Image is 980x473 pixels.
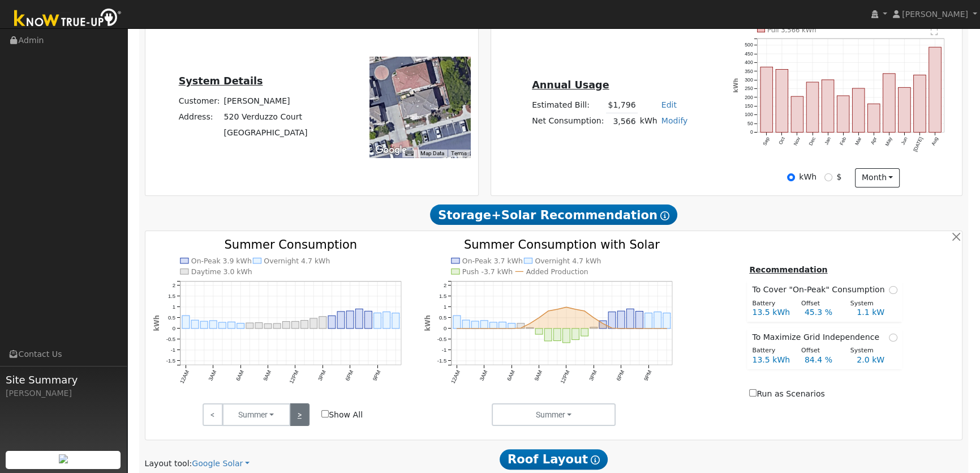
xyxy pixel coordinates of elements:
[441,347,446,353] text: -1
[747,121,753,126] text: 50
[344,369,354,382] text: 6PM
[795,299,844,309] div: Offset
[791,96,803,132] rect: onclick=""
[799,171,816,183] label: kWh
[777,136,786,146] text: Oct
[787,173,795,181] input: kWh
[462,267,512,276] text: Push -3.7 kWh
[501,327,504,330] circle: onclick=""
[462,320,470,329] rect: onclick=""
[191,321,199,329] rect: onclick=""
[192,458,250,470] a: Google Solar
[749,389,757,397] input: Run as Scenarios
[745,69,753,74] text: 350
[535,329,543,334] rect: onclick=""
[519,327,522,330] circle: onclick=""
[745,42,753,48] text: 500
[179,75,263,87] u: System Details
[760,67,773,132] rect: onclick=""
[839,136,847,146] text: Feb
[855,168,900,188] button: month
[533,369,543,382] text: 9AM
[177,93,222,109] td: Customer:
[234,369,244,382] text: 6AM
[526,328,534,329] rect: onclick=""
[471,321,479,329] rect: onclick=""
[218,322,226,329] rect: onclick=""
[191,257,252,265] text: On-Peak 3.9 kWh
[654,312,661,329] rect: onclick=""
[383,312,390,329] rect: onclick=""
[608,312,616,329] rect: onclick=""
[500,449,608,470] span: Roof Layout
[746,354,798,366] div: 13.5 kWh
[914,75,926,132] rect: onclick=""
[581,329,588,336] rect: onclick=""
[207,369,217,382] text: 3AM
[372,143,410,157] img: Google
[430,204,677,225] span: Storage+Solar Recommendation
[599,321,607,329] rect: onclick=""
[530,113,606,130] td: Net Consumption:
[606,97,638,113] td: $1,796
[851,354,903,366] div: 2.0 kW
[449,369,461,385] text: 12AM
[745,59,753,65] text: 400
[638,327,641,330] circle: onclick=""
[173,282,175,288] text: 2
[437,336,446,342] text: -0.5
[752,331,884,343] span: To Maximize Grid Independence
[657,327,659,330] circle: onclick=""
[746,346,796,356] div: Battery
[629,327,631,330] circle: onclick=""
[544,329,552,341] rect: onclick=""
[902,10,968,19] span: [PERSON_NAME]
[559,369,571,385] text: 12PM
[237,323,244,329] rect: onclick=""
[666,327,668,330] circle: onclick=""
[574,308,577,310] circle: onclick=""
[792,136,801,147] text: Nov
[443,282,446,288] text: 2
[474,327,476,330] circle: onclick=""
[492,403,616,426] button: Summer
[749,265,827,274] u: Recommendation
[746,299,796,309] div: Battery
[168,314,175,321] text: 0.5
[462,257,522,265] text: On-Peak 3.7 kWh
[282,322,290,329] rect: onclick=""
[365,312,372,329] rect: onclick=""
[899,87,911,132] rect: onclick=""
[591,455,600,465] i: Show Help
[465,327,467,330] circle: onclick=""
[750,129,753,135] text: 0
[852,88,865,133] rect: onclick=""
[372,143,410,157] a: Open this area in Google Maps (opens a new window)
[822,80,834,133] rect: onclick=""
[660,211,669,220] i: Show Help
[451,150,467,156] a: Terms (opens in new tab)
[806,82,819,133] rect: onclick=""
[310,318,317,329] rect: onclick=""
[867,104,880,132] rect: onclick=""
[173,325,175,331] text: 0
[200,322,208,329] rect: onclick=""
[930,136,939,146] text: Aug
[6,372,121,387] span: Site Summary
[437,358,446,364] text: -1.5
[374,313,381,329] rect: onclick=""
[420,150,444,157] button: Map Data
[798,354,850,366] div: 84.4 %
[762,136,771,146] text: Sep
[478,369,488,382] text: 3AM
[837,96,849,133] rect: onclick=""
[498,322,506,329] rect: onclick=""
[745,77,753,83] text: 300
[602,323,604,325] circle: onclick=""
[553,329,561,341] rect: onclick=""
[6,387,121,399] div: [PERSON_NAME]
[505,369,515,382] text: 6AM
[356,309,363,329] rect: onclick=""
[583,310,586,313] circle: onclick=""
[611,327,613,330] circle: onclick=""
